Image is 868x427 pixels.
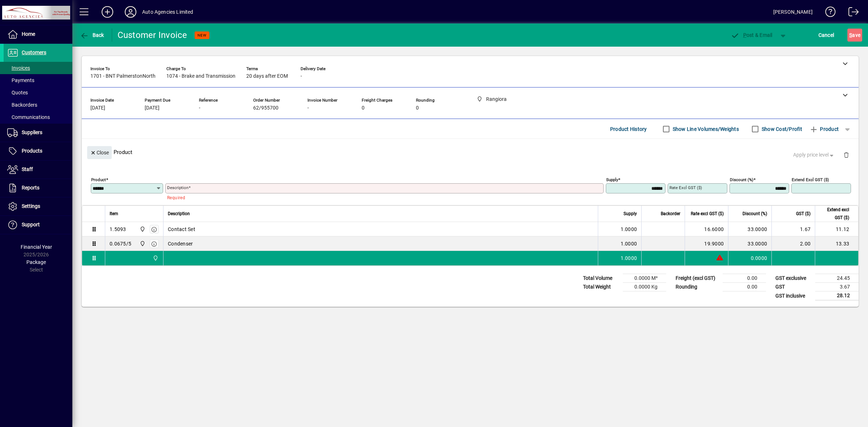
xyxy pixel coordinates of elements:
[623,283,666,291] td: 0.0000 Kg
[731,32,773,38] span: ost & Email
[362,105,365,111] span: 0
[4,179,72,197] a: Reports
[4,124,72,142] a: Suppliers
[110,240,131,247] div: 0.0675/5
[796,210,810,218] span: GST ($)
[790,149,838,162] button: Apply price level
[728,222,771,236] td: 33.0000
[145,105,159,111] span: [DATE]
[168,240,193,247] span: Condenser
[771,222,815,236] td: 1.67
[4,86,72,99] a: Quotes
[793,151,835,159] span: Apply price level
[772,274,815,283] td: GST exclusive
[22,50,46,55] span: Customers
[743,210,767,218] span: Discount (%)
[4,142,72,160] a: Products
[7,90,28,95] span: Quotes
[90,73,156,79] span: 1701 - BNT PalmerstonNorth
[621,240,637,247] span: 1.0000
[4,216,72,234] a: Support
[22,203,40,209] span: Settings
[723,274,766,283] td: 0.00
[792,177,829,182] mat-label: Extend excl GST ($)
[623,274,666,283] td: 0.0000 M³
[838,146,855,163] button: Delete
[7,77,34,83] span: Payments
[815,274,859,283] td: 24.45
[4,62,72,74] a: Invoices
[838,151,855,158] app-page-header-button: Delete
[606,177,618,182] mat-label: Supply
[815,283,859,291] td: 3.67
[4,111,72,123] a: Communications
[4,25,72,43] a: Home
[22,222,40,227] span: Support
[815,291,859,300] td: 28.12
[727,29,776,42] button: Post & Email
[760,125,802,133] label: Show Cost/Profit
[90,147,109,159] span: Close
[772,291,815,300] td: GST inclusive
[728,251,771,265] td: 0.0000
[691,210,724,218] span: Rate excl GST ($)
[253,105,278,111] span: 62/955700
[85,149,114,155] app-page-header-button: Close
[689,226,724,233] div: 16.6000
[743,32,746,38] span: P
[21,244,52,250] span: Financial Year
[197,33,207,38] span: NEW
[82,139,859,165] div: Product
[151,254,159,262] span: Rangiora
[168,210,190,218] span: Description
[843,1,859,25] a: Logout
[849,32,852,38] span: S
[7,102,37,108] span: Backorders
[730,177,753,182] mat-label: Discount (%)
[669,185,702,190] mat-label: Rate excl GST ($)
[22,129,42,135] span: Suppliers
[142,6,193,18] div: Auto Agencies Limited
[167,185,188,190] mat-label: Description
[815,222,858,236] td: 11.12
[4,74,72,86] a: Payments
[621,255,637,262] span: 1.0000
[849,29,860,41] span: ave
[818,29,834,41] span: Cancel
[728,236,771,251] td: 33.0000
[7,114,50,120] span: Communications
[7,65,30,71] span: Invoices
[22,148,42,154] span: Products
[87,146,112,159] button: Close
[72,29,112,42] app-page-header-button: Back
[607,123,650,136] button: Product History
[22,166,33,172] span: Staff
[610,123,647,135] span: Product History
[772,283,815,291] td: GST
[723,283,766,291] td: 0.00
[817,29,836,42] button: Cancel
[672,274,723,283] td: Freight (excl GST)
[22,185,39,191] span: Reports
[307,105,309,111] span: -
[771,236,815,251] td: 2.00
[22,31,35,37] span: Home
[4,161,72,179] a: Staff
[4,197,72,215] a: Settings
[672,283,723,291] td: Rounding
[671,125,739,133] label: Show Line Volumes/Weights
[4,99,72,111] a: Backorders
[96,5,119,18] button: Add
[167,193,598,201] mat-error: Required
[773,6,813,18] div: [PERSON_NAME]
[847,29,862,42] button: Save
[80,32,104,38] span: Back
[91,177,106,182] mat-label: Product
[138,240,146,248] span: Rangiora
[661,210,680,218] span: Backorder
[119,5,142,18] button: Profile
[78,29,106,42] button: Back
[621,226,637,233] span: 1.0000
[416,105,419,111] span: 0
[820,1,836,25] a: Knowledge Base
